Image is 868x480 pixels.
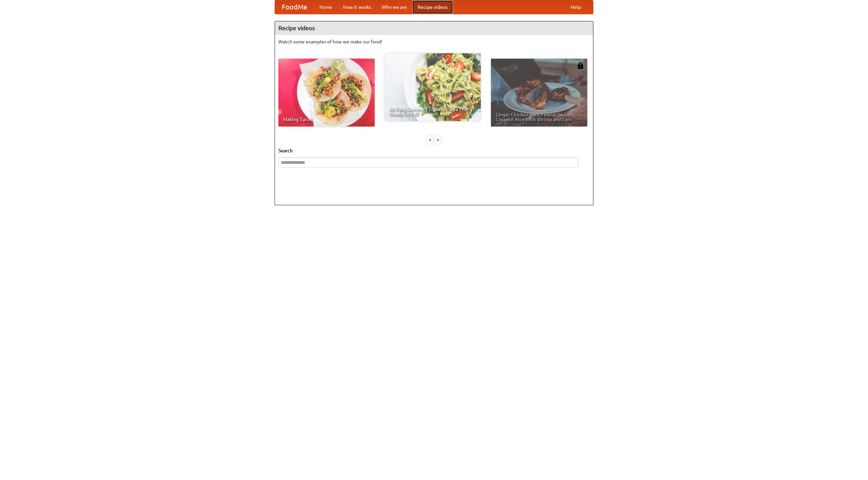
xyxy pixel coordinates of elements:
img: 483408.png [577,62,584,69]
div: « [427,135,433,144]
a: Who we are [376,0,412,14]
a: Making Tacos [278,59,375,127]
span: Making Tacos [283,117,370,122]
p: Watch some examples of how we make our food! [278,38,590,45]
a: How it works [338,0,376,14]
h5: Search [278,147,590,154]
span: An Easy, Summery Tomato Pasta That's Ready for Fall [389,107,476,116]
a: An Easy, Summery Tomato Pasta That's Ready for Fall [384,53,481,121]
a: Recipe videos [412,0,453,14]
h4: Recipe videos [275,21,593,35]
a: Help [565,0,586,14]
div: » [435,135,441,144]
a: FoodMe [275,0,314,14]
a: Home [314,0,338,14]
